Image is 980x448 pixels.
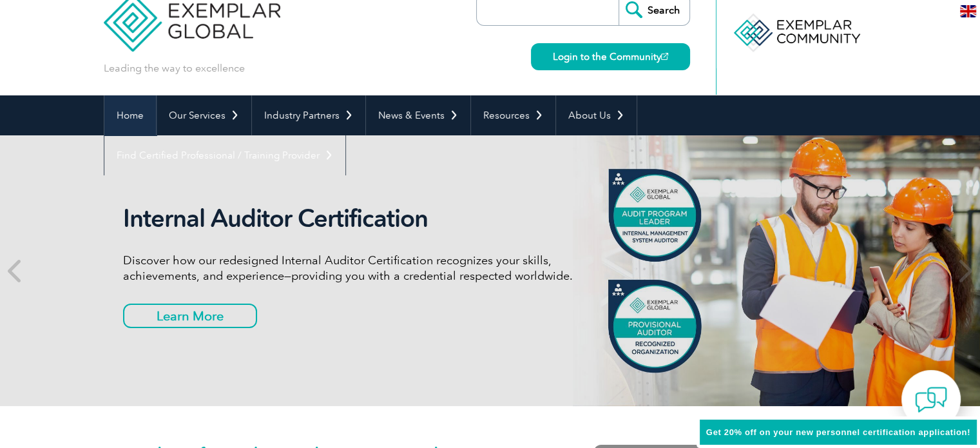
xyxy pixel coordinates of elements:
[556,95,637,135] a: About Us
[123,204,606,233] h2: Internal Auditor Certification
[471,95,555,135] a: Resources
[123,304,257,328] a: Learn More
[366,95,470,135] a: News & Events
[531,43,690,70] a: Login to the Community
[706,427,970,437] span: Get 20% off on your new personnel certification application!
[960,5,976,17] img: en
[123,253,606,284] p: Discover how our redesigned Internal Auditor Certification recognizes your skills, achievements, ...
[157,95,251,135] a: Our Services
[104,61,245,75] p: Leading the way to excellence
[104,135,345,175] a: Find Certified Professional / Training Provider
[104,95,156,135] a: Home
[252,95,365,135] a: Industry Partners
[915,384,947,416] img: contact-chat.png
[661,53,668,60] img: open_square.png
